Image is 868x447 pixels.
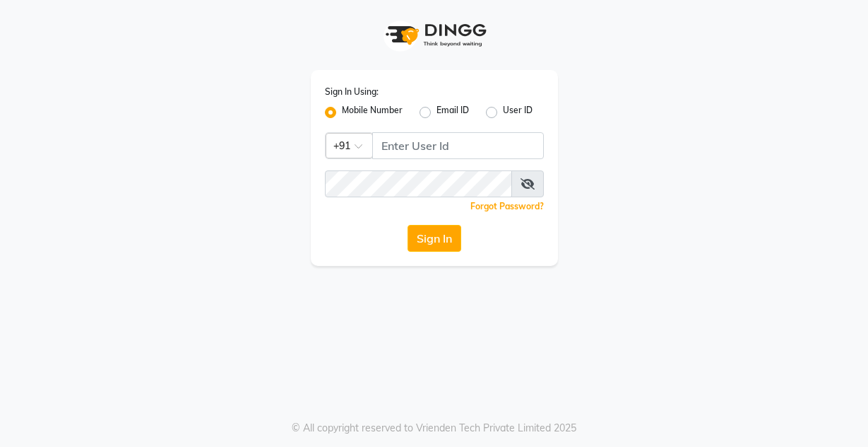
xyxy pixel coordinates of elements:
img: logo1.svg [378,14,491,56]
a: Forgot Password? [470,201,544,211]
label: Mobile Number [342,104,403,121]
button: Sign In [408,225,461,252]
label: Sign In Using: [325,86,379,98]
input: Username [372,132,544,159]
label: User ID [503,104,533,121]
label: Email ID [436,104,469,121]
input: Username [325,170,512,197]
